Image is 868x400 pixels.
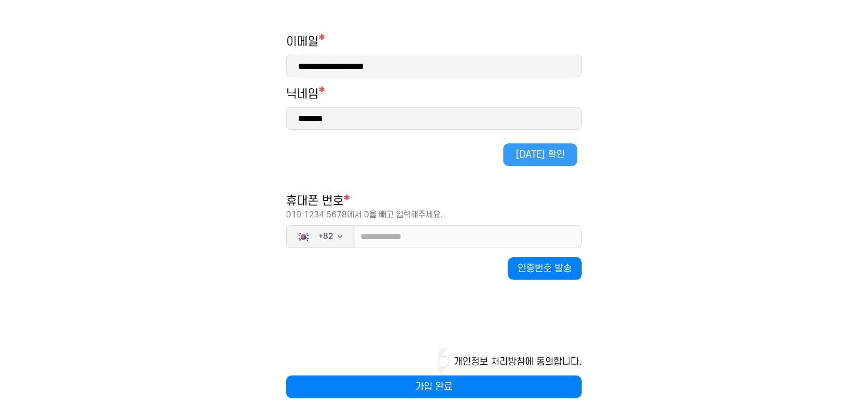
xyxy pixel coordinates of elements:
button: 인증번호 발송 [508,257,582,280]
h1: 휴대폰 번호 [286,193,582,221]
p: 010 1234 5678에서 0을 빼고 입력해주세요. [286,209,582,221]
button: 개인정보 처리방침에 동의합니다. [454,355,582,369]
h1: 닉네임 [286,86,319,102]
span: + 82 [319,231,333,242]
button: 가입 완료 [286,376,582,398]
button: [DATE] 확인 [503,143,577,166]
h1: 이메일 [286,34,582,50]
